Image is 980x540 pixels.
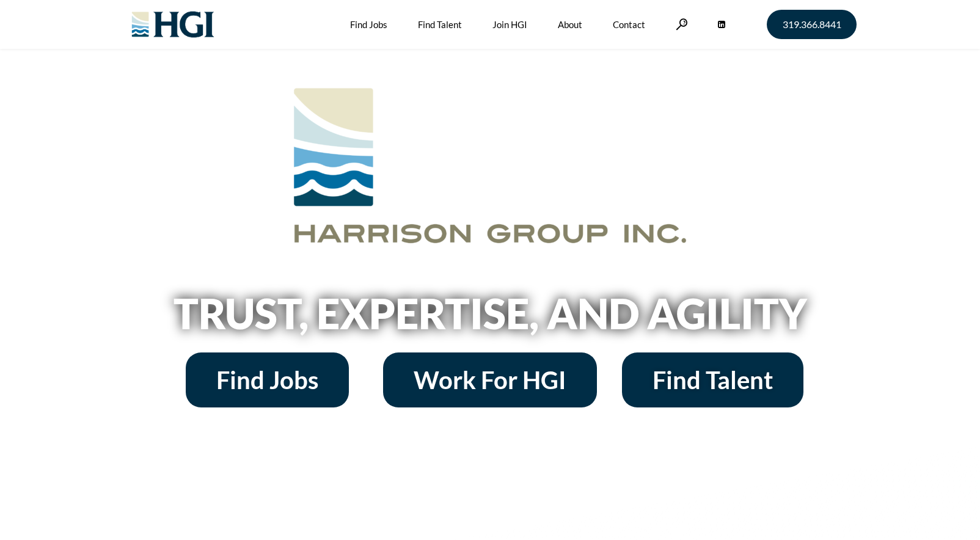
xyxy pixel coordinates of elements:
span: Work For HGI [414,368,566,392]
a: Find Jobs [186,352,349,407]
a: Search [676,18,688,30]
a: Find Talent [622,352,803,407]
h2: Trust, Expertise, and Agility [142,293,838,334]
span: Find Talent [653,368,773,392]
span: Find Jobs [216,368,318,392]
a: 319.366.8441 [767,10,857,39]
a: Work For HGI [383,352,597,407]
span: 319.366.8441 [783,20,841,29]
